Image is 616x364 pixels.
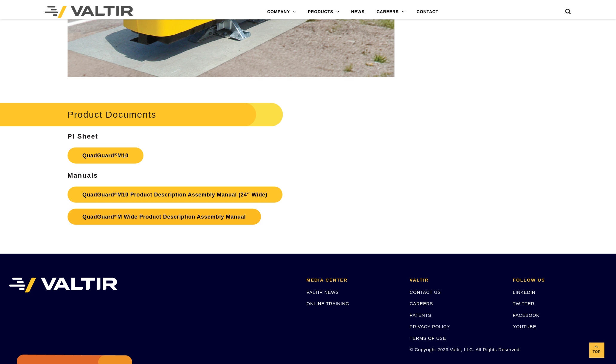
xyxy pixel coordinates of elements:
[589,348,604,355] span: Top
[68,187,282,203] a: QuadGuard®M10 Product Description Assembly Manual (24″ Wide)
[513,290,536,295] a: LINKEDIN
[302,6,345,18] a: PRODUCTS
[9,278,117,293] img: VALTIR
[513,278,607,283] h2: FOLLOW US
[45,6,133,18] img: Valtir
[513,313,539,318] a: FACEBOOK
[411,6,444,18] a: CONTACT
[68,148,143,164] a: QuadGuard®M10
[371,6,411,18] a: CAREERS
[589,343,604,357] a: Top
[409,313,431,318] a: PATENTS
[306,301,349,306] a: ONLINE TRAINING
[114,214,117,218] sup: ®
[409,336,446,341] a: TERMS OF USE
[114,152,117,157] sup: ®
[409,278,504,283] h2: VALTIR
[306,290,339,295] a: VALTIR NEWS
[409,324,450,329] a: PRIVACY POLICY
[114,192,117,196] sup: ®
[409,301,433,306] a: CAREERS
[68,133,98,140] strong: PI Sheet
[68,209,261,225] a: QuadGuard®M Wide Product Description Assembly Manual
[513,324,536,329] a: YOUTUBE
[306,278,401,283] h2: MEDIA CENTER
[261,6,302,18] a: COMPANY
[409,290,441,295] a: CONTACT US
[68,172,98,179] strong: Manuals
[345,6,371,18] a: NEWS
[409,346,504,353] p: © Copyright 2023 Valtir, LLC. All Rights Reserved.
[513,301,534,306] a: TWITTER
